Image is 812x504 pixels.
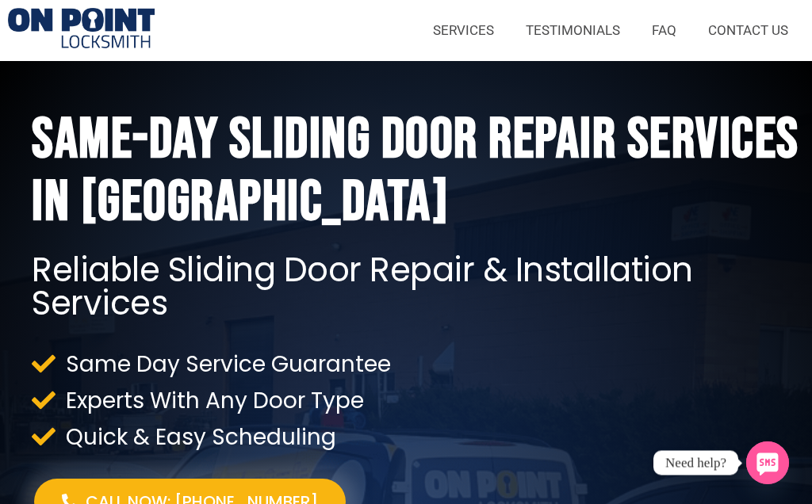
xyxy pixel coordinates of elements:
h1: Same-Day Sliding Door Repair Services In [GEOGRAPHIC_DATA] [32,109,804,234]
a: TESTIMONIALS [510,12,636,48]
a: FAQ [636,12,692,48]
span: Experts With Any Door Type [62,390,364,411]
span: Quick & Easy Scheduling [62,426,336,448]
a: CONTACT US [692,12,804,48]
nav: Menu [170,12,804,48]
h2: Reliable Sliding Door Repair & Installation Services [32,254,804,320]
img: Sliding door repair 1 [8,8,155,53]
span: Same Day Service Guarantee [62,353,391,375]
a: SERVICES [417,12,510,48]
a: SMS [746,441,789,484]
